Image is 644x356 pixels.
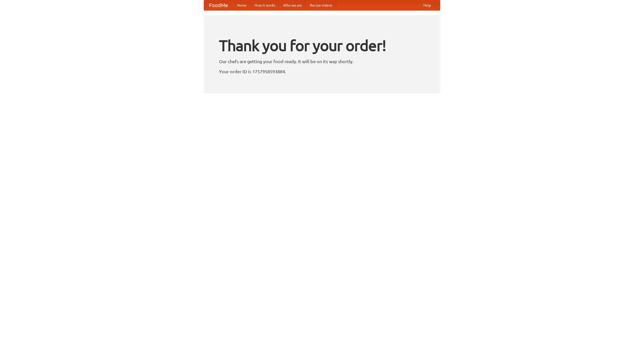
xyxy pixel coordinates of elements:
a: Home [233,0,251,10]
p: Our chefs are getting your food ready. It will be on its way shortly. [219,58,425,65]
a: How it works [251,0,279,10]
p: Your order ID is 1757958593884. [219,68,425,75]
a: Who we are [279,0,306,10]
a: FoodMe [204,0,233,10]
a: Help [419,0,435,10]
h1: Thank you for your order! [219,33,425,58]
a: Recipe videos [306,0,336,10]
